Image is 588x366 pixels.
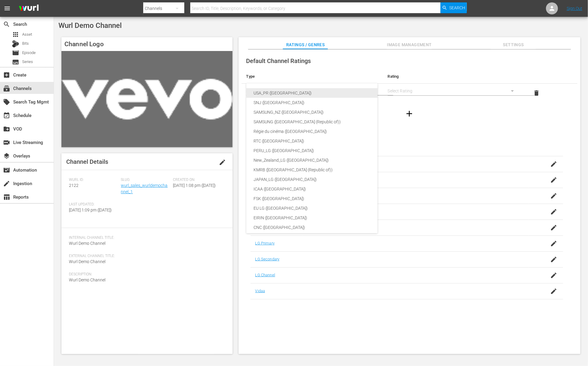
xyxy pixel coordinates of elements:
div: PERU_LG ([GEOGRAPHIC_DATA]) [254,146,391,155]
div: SAMSUNG ([GEOGRAPHIC_DATA] (Republic of)) [254,117,391,127]
div: SNJ ([GEOGRAPHIC_DATA]) [254,98,391,107]
div: ICAA ([GEOGRAPHIC_DATA]) [254,184,391,194]
div: EIRIN ([GEOGRAPHIC_DATA]) [254,213,391,223]
div: CNC ([GEOGRAPHIC_DATA]) [254,223,391,232]
div: FSK ([GEOGRAPHIC_DATA]) [254,194,391,203]
div: CHVRS ([GEOGRAPHIC_DATA]) [254,232,391,242]
div: EU LG ([GEOGRAPHIC_DATA]) [254,203,391,213]
div: JAPAN_LG ([GEOGRAPHIC_DATA]) [254,175,391,184]
div: RTC ([GEOGRAPHIC_DATA]) [254,136,391,146]
div: New_Zealand_LG ([GEOGRAPHIC_DATA]) [254,155,391,165]
div: SAMSUNG_NZ ([GEOGRAPHIC_DATA]) [254,107,391,117]
div: USA_PR ([GEOGRAPHIC_DATA]) [254,88,391,98]
div: KMRB ([GEOGRAPHIC_DATA] (Republic of)) [254,165,391,175]
div: Régie du cinéma ([GEOGRAPHIC_DATA]) [254,127,391,136]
